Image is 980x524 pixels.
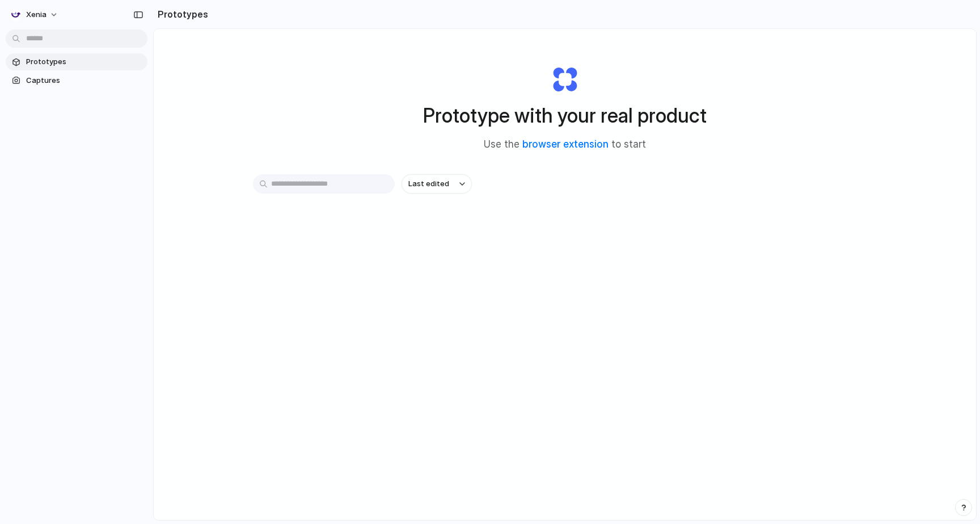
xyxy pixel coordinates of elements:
[408,178,449,190] span: Last edited
[6,72,147,89] a: Captures
[6,6,64,24] button: Xenia
[484,137,646,152] span: Use the to start
[6,53,147,70] a: Prototypes
[423,100,707,131] h1: Prototype with your real product
[26,56,143,68] span: Prototypes
[153,7,208,21] h2: Prototypes
[522,139,609,150] a: browser extension
[26,75,143,86] span: Captures
[402,174,472,194] button: Last edited
[26,9,47,20] span: Xenia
